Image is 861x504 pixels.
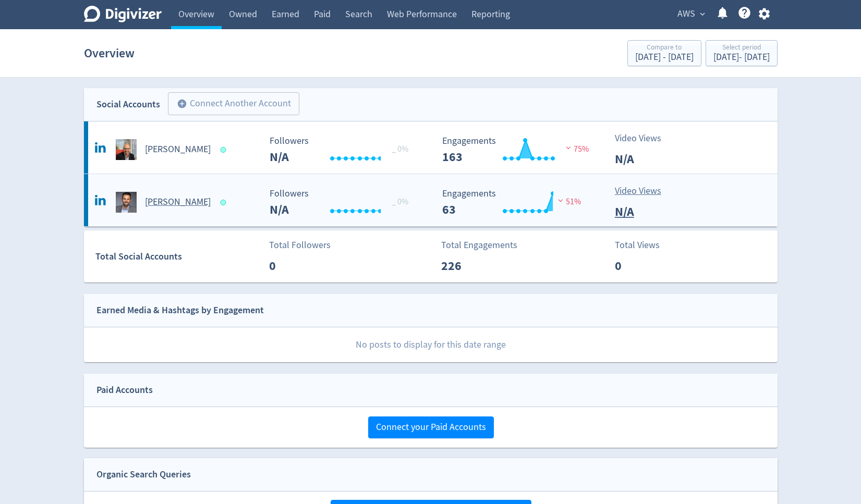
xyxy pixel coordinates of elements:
a: Manuel Bohnet undefined[PERSON_NAME] Followers 0 _ 0% Followers N/A Engagements 63 Engagements 63... [84,174,778,226]
span: 75% [563,144,589,154]
a: Connect Another Account [160,94,299,115]
button: Compare to[DATE] - [DATE] [627,40,701,66]
h5: [PERSON_NAME] [145,196,211,208]
h5: [PERSON_NAME] [145,143,211,156]
a: Jamie Simon undefined[PERSON_NAME] Followers 0 _ 0% Followers N/A Engagements 163 Engagements 163... [84,121,778,174]
span: _ 0% [392,196,408,207]
p: N/A [615,202,675,221]
div: [DATE] - [DATE] [713,53,770,62]
p: 0 [269,256,329,275]
span: expand_more [698,9,707,19]
img: negative-performance.svg [563,144,574,152]
svg: Engagements 63 [437,189,593,216]
span: add_circle [177,99,187,109]
div: Total Social Accounts [95,249,262,264]
p: Total Engagements [441,238,517,252]
button: AWS [674,6,708,22]
p: Total Views [615,238,675,252]
p: 0 [615,256,675,275]
button: Connect Another Account [168,92,299,115]
span: Data last synced: 24 Sep 2025, 4:02am (AEST) [220,147,229,153]
p: Video Views [615,184,675,198]
svg: Followers 0 [264,136,421,164]
button: Select period[DATE]- [DATE] [706,40,778,66]
p: N/A [615,150,675,168]
svg: Engagements 163 [437,136,593,164]
img: negative-performance.svg [555,196,566,204]
div: [DATE] - [DATE] [635,53,694,62]
span: 51% [555,196,581,207]
span: Data last synced: 24 Sep 2025, 11:01am (AEST) [220,200,229,205]
div: Select period [713,44,770,53]
p: 226 [441,256,501,275]
svg: Followers 0 [264,189,421,216]
div: Paid Accounts [96,383,153,398]
span: AWS [677,6,695,22]
button: Connect your Paid Accounts [368,416,494,438]
span: Connect your Paid Accounts [376,423,486,432]
div: Earned Media & Hashtags by Engagement [96,303,264,318]
div: Organic Search Queries [96,467,191,482]
a: Connect your Paid Accounts [368,421,494,433]
span: _ 0% [392,144,408,154]
p: Video Views [615,131,675,145]
div: Compare to [635,44,694,53]
h1: Overview [84,36,135,70]
img: Manuel Bohnet undefined [116,192,137,213]
p: No posts to display for this date range [84,327,778,362]
img: Jamie Simon undefined [116,139,137,160]
div: Social Accounts [96,97,160,112]
p: Total Followers [269,238,331,252]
